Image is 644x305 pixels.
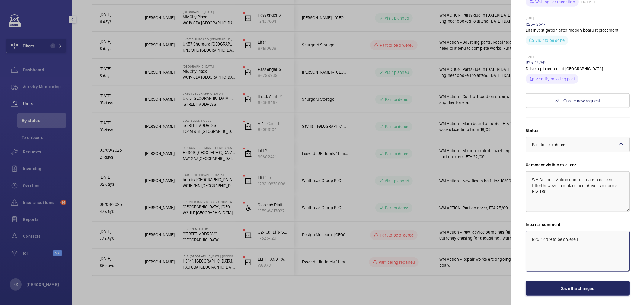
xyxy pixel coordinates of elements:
label: Internal comment [526,222,630,228]
a: R25-12759 [526,60,546,65]
p: Visit to be done [535,37,565,43]
p: Lift investigation after motion board replacement [526,27,630,33]
p: [DATE] [526,16,630,21]
p: Drive replacement at [GEOGRAPHIC_DATA] [526,66,630,72]
button: Save the changes [526,281,630,296]
a: Create new request [526,93,630,108]
span: Part to be ordered [532,142,566,147]
p: Identify missing part [535,76,575,82]
label: Status [526,127,630,134]
p: [DATE] [526,55,630,60]
a: R25-12547 [526,22,546,27]
label: Comment visible to client [526,162,630,168]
